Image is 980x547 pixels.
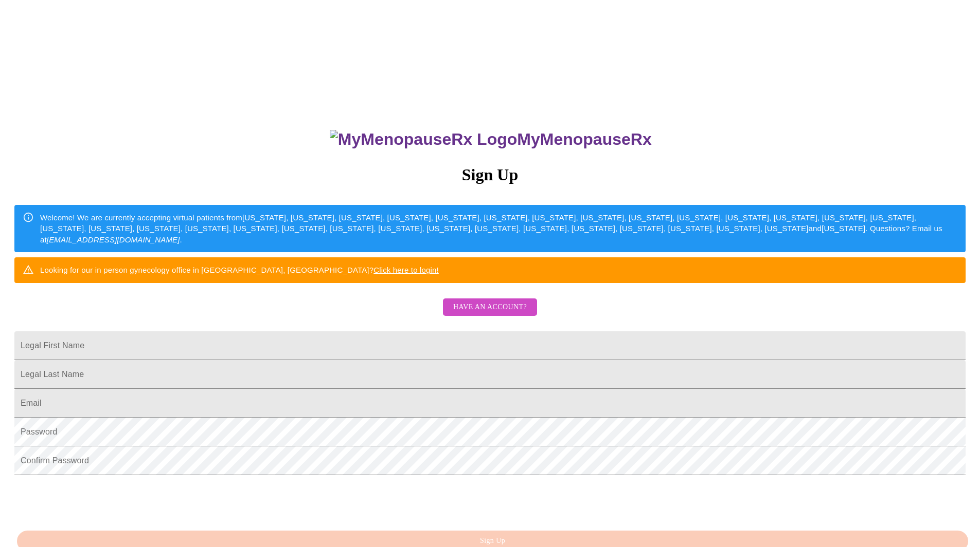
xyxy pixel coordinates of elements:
[440,310,540,318] a: Have an account?
[330,130,517,149] img: MyMenopauseRx Logo
[443,298,537,316] button: Have an account?
[373,266,439,274] a: Click here to login!
[16,130,966,149] h3: MyMenopauseRx
[14,165,966,184] h3: Sign Up
[40,208,957,249] div: Welcome! We are currently accepting virtual patients from [US_STATE], [US_STATE], [US_STATE], [US...
[453,301,527,314] span: Have an account?
[40,260,439,279] div: Looking for our in person gynecology office in [GEOGRAPHIC_DATA], [GEOGRAPHIC_DATA]?
[14,480,171,520] iframe: reCAPTCHA
[47,235,180,244] em: [EMAIL_ADDRESS][DOMAIN_NAME]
